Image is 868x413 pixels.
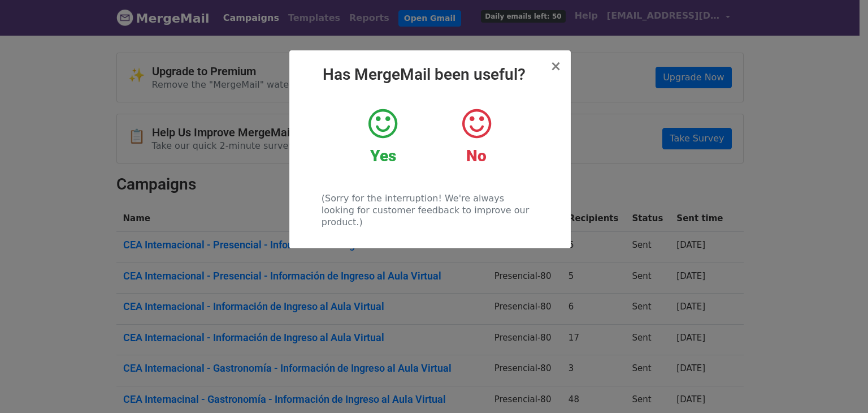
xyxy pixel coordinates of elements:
a: No [438,107,514,166]
button: Close [550,59,561,73]
strong: Yes [370,147,396,165]
iframe: Chat Widget [811,359,868,413]
span: × [550,58,561,74]
h2: Has MergeMail been useful? [298,65,562,84]
p: (Sorry for the interruption! We're always looking for customer feedback to improve our product.) [322,192,538,228]
a: Yes [345,107,421,166]
strong: No [466,147,487,165]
